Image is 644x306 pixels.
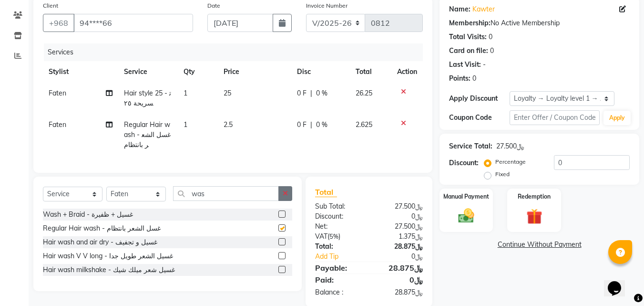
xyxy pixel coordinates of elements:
[369,262,430,274] div: ﷼28.875
[118,61,178,83] th: Service
[496,141,524,151] div: ﷼27.500
[350,61,391,83] th: Total
[449,113,509,123] div: Coupon Code
[449,158,479,168] div: Discount:
[489,32,492,42] div: 0
[329,232,338,240] span: 5%
[449,141,492,151] div: Service Total:
[449,74,470,84] div: Points:
[124,120,171,149] span: Regular Hair wash - غسل الشعر بانتظام
[73,14,193,32] input: Search by Name/Mobile/Email/Code
[316,88,327,98] span: 0 %
[356,120,372,129] span: 2.625
[43,237,157,247] div: Hair wash and air dry - غسيل و تجفيف
[369,287,430,297] div: ﷼28.875
[308,242,369,252] div: Total:
[44,43,430,61] div: Services
[43,223,161,233] div: Regular Hair wash - غسل الشعر بانتظام
[173,186,279,201] input: Search or Scan
[308,211,369,222] div: Discount:
[49,89,66,97] span: Faten
[43,210,133,220] div: Wash + Braid - غسيل + ظفيرة
[449,32,487,42] div: Total Visits:
[43,265,175,275] div: Hair wash milkshake - غسيل شعر ميلك شيك
[297,88,307,98] span: 0 F
[49,120,66,129] span: Faten
[218,61,292,83] th: Price
[315,187,337,197] span: Total
[472,74,476,84] div: 0
[124,89,171,107] span: Hair style 25 - تسريحة ٢٥
[308,252,379,262] a: Add Tip
[369,222,430,232] div: ﷼27.500
[521,207,547,226] img: _gift.svg
[449,4,470,14] div: Name:
[391,61,423,83] th: Action
[224,89,231,97] span: 25
[43,251,173,261] div: Hair wash V V long - غسيل الشعر طويل جدا
[43,61,118,83] th: Stylist
[490,46,494,56] div: 0
[449,94,509,104] div: Apply Discount
[483,60,486,70] div: -
[310,120,312,130] span: |
[308,232,369,242] div: ( )
[291,61,350,83] th: Disc
[308,201,369,211] div: Sub Total:
[369,211,430,222] div: ﷼0
[449,46,488,56] div: Card on file:
[315,232,327,241] span: VAT
[369,201,430,211] div: ﷼27.500
[518,192,551,201] label: Redemption
[441,240,637,250] a: Continue Without Payment
[603,111,631,125] button: Apply
[604,268,634,296] iframe: chat widget
[310,88,312,98] span: |
[178,61,218,83] th: Qty
[369,274,430,285] div: ﷼0
[495,170,510,179] label: Fixed
[356,89,372,97] span: 26.25
[308,287,369,297] div: Balance :
[369,242,430,252] div: ﷼28.875
[224,120,233,129] span: 2.5
[184,89,187,97] span: 1
[453,207,479,225] img: _cash.svg
[316,120,327,130] span: 0 %
[510,110,600,125] input: Enter Offer / Coupon Code
[207,1,220,10] label: Date
[472,4,495,14] a: Kawter
[308,274,369,285] div: Paid:
[297,120,307,130] span: 0 F
[495,158,526,166] label: Percentage
[43,1,58,10] label: Client
[306,1,348,10] label: Invoice Number
[369,232,430,242] div: ﷼1.375
[379,252,430,262] div: ﷼0
[449,18,491,28] div: Membership:
[443,192,489,201] label: Manual Payment
[449,18,630,28] div: No Active Membership
[308,262,369,274] div: Payable:
[184,120,187,129] span: 1
[43,14,74,32] button: +968
[308,222,369,232] div: Net:
[449,60,481,70] div: Last Visit:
